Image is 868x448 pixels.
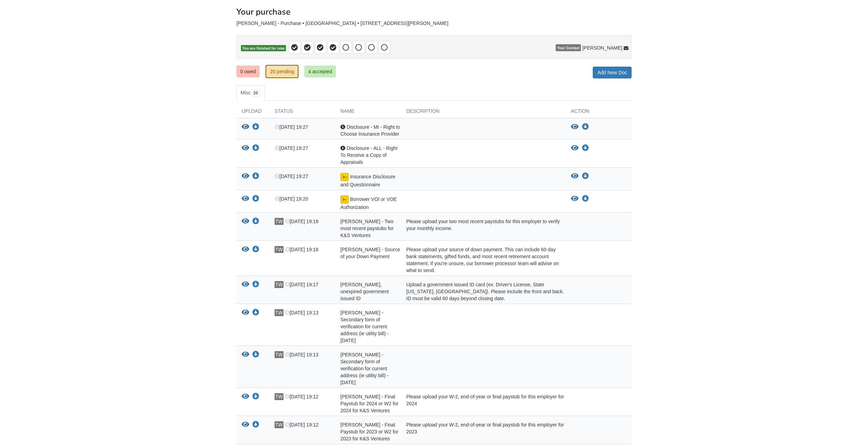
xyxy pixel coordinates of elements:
[241,45,286,52] span: You are finished for now
[571,173,579,180] button: View Insurance Disclosure and Questionnaire
[242,393,249,400] button: View Tyler Walch - Final Paystub for 2024 or W2 for 2024 for K&S Ventures
[242,173,249,180] button: View Insurance Disclosure and Questionnaire
[252,247,259,253] a: Download Tyler Walch - Source of your Down Payment
[252,352,259,358] a: Download Tyler Walch - Secondary form of verification for current address (ie utility bill) - 08/...
[252,422,259,428] a: Download Tyler Walch - Final Paystub for 2023 or W2 for 2023 for K&S Ventures
[304,66,336,77] a: 4 accepted
[340,219,393,238] span: [PERSON_NAME] - Two most recent paystubs for K&S Ventures
[335,108,401,118] div: Name
[401,218,566,239] div: Please upload your two most recent paystubs for this employer to verify your monthly income.
[236,85,265,101] a: Misc
[582,44,622,51] span: [PERSON_NAME]
[275,124,308,130] span: [DATE] 19:27
[401,108,566,118] div: Description
[275,351,284,358] span: TW
[285,219,319,224] span: [DATE] 19:18
[582,145,589,151] a: Download Disclosure - ALL - Right To Receive a Copy of Appraisals
[401,246,566,274] div: Please upload your source of down payment. This can include 60 day bank statements, gifted funds,...
[401,393,566,414] div: Please upload your W-2, end-of-year or final paystub for this employer for 2024
[285,394,319,399] span: [DATE] 19:12
[582,196,589,202] a: Download Borrower VOI or VOE Authorization
[266,65,298,78] a: 20 pending
[252,125,259,130] a: Download Disclosure - MI - Right to Choose Insurance Provider
[556,44,581,51] span: Your Contact
[275,145,308,151] span: [DATE] 19:27
[275,174,308,179] span: [DATE] 19:27
[340,352,389,385] span: [PERSON_NAME] - Secondary form of verification for current address (ie utility bill) - [DATE]
[340,422,398,441] span: [PERSON_NAME] - Final Paystub for 2023 or W2 for 2023 for K&S Ventures
[242,281,249,288] button: View Tyler Walch - Valid, unexpired government issued ID
[571,145,579,152] button: View Disclosure - ALL - Right To Receive a Copy of Appraisals
[285,352,319,357] span: [DATE] 19:13
[242,246,249,253] button: View Tyler Walch - Source of your Down Payment
[571,124,579,130] button: View Disclosure - MI - Right to Choose Insurance Provider
[236,20,632,26] div: [PERSON_NAME] - Purchase • [GEOGRAPHIC_DATA] • [STREET_ADDRESS][PERSON_NAME]
[242,145,249,152] button: View Disclosure - ALL - Right To Receive a Copy of Appraisals
[582,174,589,179] a: Download Insurance Disclosure and Questionnaire
[275,421,284,428] span: TW
[252,196,259,202] a: Download Borrower VOI or VOE Authorization
[252,219,259,225] a: Download Tyler Walch - Two most recent paystubs for K&S Ventures
[269,108,335,118] div: Status
[242,124,249,131] button: View Disclosure - MI - Right to Choose Insurance Provider
[566,108,632,118] div: Action
[340,145,397,165] span: Disclosure - ALL - Right To Receive a Copy of Appraisals
[285,247,319,252] span: [DATE] 19:18
[593,67,632,78] a: Add New Doc
[340,394,398,413] span: [PERSON_NAME] - Final Paystub for 2024 or W2 for 2024 for K&S Ventures
[236,108,269,118] div: Upload
[571,195,579,202] button: View Borrower VOI or VOE Authorization
[285,310,319,315] span: [DATE] 19:13
[401,421,566,442] div: Please upload your W-2, end-of-year or final paystub for this employer for 2023
[242,421,249,429] button: View Tyler Walch - Final Paystub for 2023 or W2 for 2023 for K&S Ventures
[275,393,284,400] span: TW
[252,146,259,151] a: Download Disclosure - ALL - Right To Receive a Copy of Appraisals
[236,66,260,77] a: 0 owed
[340,196,397,210] span: Borrower VOI or VOE Authorization
[275,218,284,225] span: TW
[236,7,290,16] h1: Your purchase
[285,282,319,287] span: [DATE] 19:17
[275,246,284,253] span: TW
[340,282,389,301] span: [PERSON_NAME], unexpired government issued ID
[242,218,249,225] button: View Tyler Walch - Two most recent paystubs for K&S Ventures
[252,174,259,179] a: Download Insurance Disclosure and Questionnaire
[242,351,249,358] button: View Tyler Walch - Secondary form of verification for current address (ie utility bill) - 08/28/2025
[285,422,319,428] span: [DATE] 19:12
[340,247,400,259] span: [PERSON_NAME] - Source of your Down Payment
[252,394,259,400] a: Download Tyler Walch - Final Paystub for 2024 or W2 for 2024 for K&S Ventures
[340,195,349,204] img: Document fully signed
[242,195,249,203] button: View Borrower VOI or VOE Authorization
[340,174,396,187] span: Insurance Disclosure and Questionnaire
[252,282,259,288] a: Download Tyler Walch - Valid, unexpired government issued ID
[340,124,400,137] span: Disclosure - MI - Right to Choose Insurance Provider
[242,309,249,316] button: View Tyler Walch - Secondary form of verification for current address (ie utility bill) - 09/4/2025
[275,196,308,202] span: [DATE] 19:20
[401,281,566,302] div: Upload a government issued ID card (ex. Driver's License, State [US_STATE], [GEOGRAPHIC_DATA]). P...
[252,310,259,316] a: Download Tyler Walch - Secondary form of verification for current address (ie utility bill) - 09/...
[340,310,389,343] span: [PERSON_NAME] - Secondary form of verification for current address (ie utility bill) - [DATE]
[275,281,284,288] span: TW
[251,90,261,96] span: 20
[275,309,284,316] span: TW
[582,124,589,130] a: Download Disclosure - MI - Right to Choose Insurance Provider
[340,173,349,181] img: Document fully signed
